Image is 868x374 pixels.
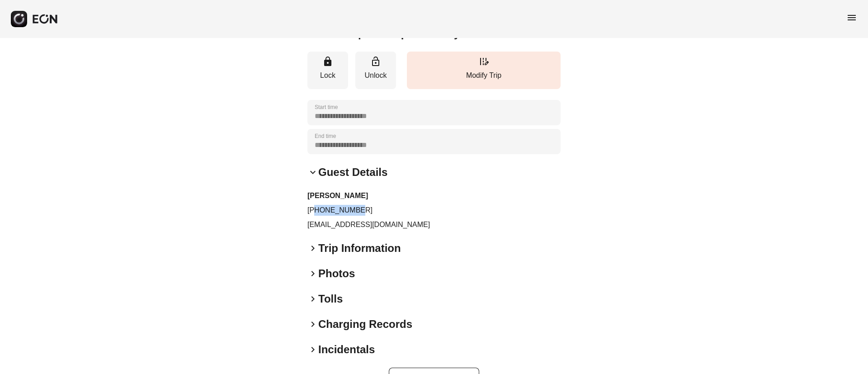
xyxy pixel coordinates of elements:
button: Unlock [355,52,396,89]
span: keyboard_arrow_right [307,243,318,254]
button: Lock [307,52,348,89]
p: [PHONE_NUMBER] [307,205,561,216]
span: menu [846,12,857,23]
p: Unlock [360,70,392,81]
h2: Photos [318,266,355,281]
h3: [PERSON_NAME] [307,190,561,201]
h2: Guest Details [318,165,387,180]
span: keyboard_arrow_right [307,319,318,330]
h2: Tolls [318,292,343,306]
p: Modify Trip [411,70,556,81]
span: keyboard_arrow_down [307,167,318,178]
h2: Trip Information [318,241,401,256]
span: lock_open [370,56,381,67]
button: Modify Trip [407,52,561,89]
p: Lock [312,70,344,81]
p: [EMAIL_ADDRESS][DOMAIN_NAME] [307,219,561,230]
span: keyboard_arrow_right [307,268,318,279]
h2: Charging Records [318,317,412,331]
span: edit_road [478,56,489,67]
span: keyboard_arrow_right [307,294,318,304]
span: lock [322,56,333,67]
span: keyboard_arrow_right [307,344,318,355]
h2: Incidentals [318,342,375,357]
